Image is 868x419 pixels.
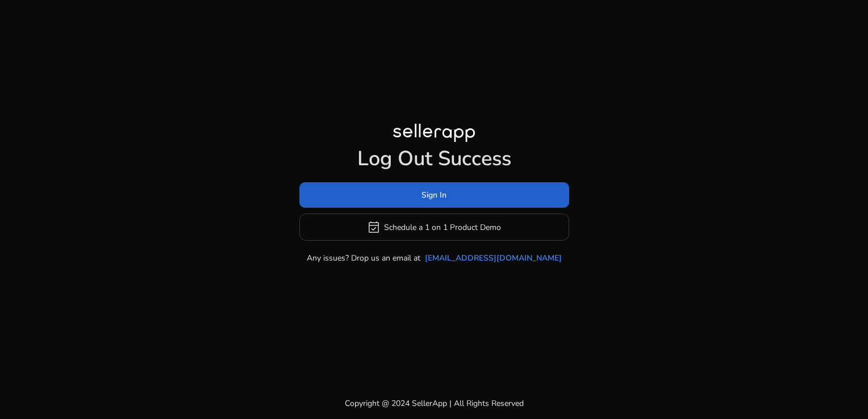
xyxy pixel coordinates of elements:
h1: Log Out Success [299,146,569,171]
span: event_available [367,220,381,234]
p: Any issues? Drop us an email at [307,252,420,264]
a: [EMAIL_ADDRESS][DOMAIN_NAME] [425,252,562,264]
span: Sign In [422,189,446,201]
button: Sign In [299,182,569,208]
button: event_availableSchedule a 1 on 1 Product Demo [299,213,569,241]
